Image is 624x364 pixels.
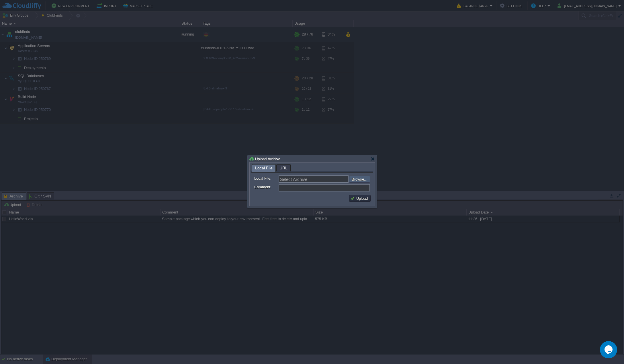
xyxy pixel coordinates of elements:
label: Local File: [254,175,278,181]
button: Upload [350,196,369,201]
iframe: chat widget [600,341,618,358]
span: Local File [255,165,273,172]
span: URL [279,165,287,171]
label: Comment: [254,184,278,190]
span: Upload Archive [255,157,280,161]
